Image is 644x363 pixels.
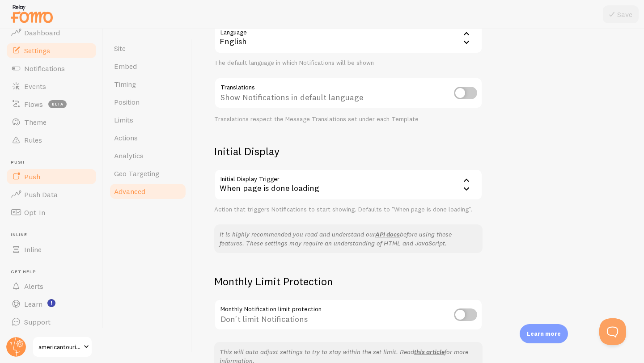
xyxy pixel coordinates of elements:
div: Don't limit Notifications [214,299,483,332]
span: Flows [24,100,43,109]
iframe: Help Scout Beacon - Open [599,318,626,345]
a: Settings [5,42,97,59]
a: this article [414,348,445,356]
span: Analytics [114,151,144,160]
span: Opt-In [24,208,45,217]
p: Learn more [527,329,561,338]
span: Position [114,97,140,106]
span: Geo Targeting [114,169,159,178]
span: Actions [114,133,138,142]
a: Analytics [109,147,187,165]
a: Embed [109,57,187,75]
a: Theme [5,113,97,131]
span: Dashboard [24,28,60,37]
a: americantourister [32,336,93,358]
a: Inline [5,241,97,258]
div: When page is done loading [214,169,483,200]
a: Geo Targeting [109,165,187,182]
span: Support [24,317,51,326]
span: Notifications [24,64,65,73]
a: Push Data [5,186,97,203]
a: Position [109,93,187,111]
span: Embed [114,62,137,71]
span: Events [24,82,46,91]
a: Alerts [5,277,97,295]
h2: Monthly Limit Protection [214,274,483,288]
span: Rules [24,135,42,144]
a: Limits [109,111,187,129]
svg: <p>Watch New Feature Tutorials!</p> [47,299,55,307]
div: Translations respect the Message Translations set under each Template [214,115,483,123]
div: Action that triggers Notifications to start showing. Defaults to "When page is done loading". [214,206,483,214]
span: Limits [114,115,133,124]
span: Push Data [24,190,58,199]
a: Dashboard [5,24,97,42]
span: Site [114,44,126,53]
span: Push [24,172,40,181]
a: Flows beta [5,95,97,113]
a: Timing [109,75,187,93]
a: Events [5,77,97,95]
div: Learn more [520,324,568,343]
span: Learn [24,300,42,308]
a: Support [5,313,97,331]
span: Settings [24,46,50,55]
div: The default language in which Notifications will be shown [214,59,483,67]
a: Opt-In [5,203,97,221]
a: Advanced [109,182,187,200]
span: Inline [24,245,42,254]
span: Get Help [11,269,97,275]
a: Notifications [5,59,97,77]
a: Learn [5,295,97,313]
a: Site [109,39,187,57]
a: Push [5,168,97,186]
span: Inline [11,232,97,238]
div: Show Notifications in default language [214,77,483,110]
span: Theme [24,118,47,127]
span: Advanced [114,187,145,196]
div: English [214,22,483,54]
p: It is highly recommended you read and understand our before using these features. These settings ... [220,230,477,248]
span: americantourister [38,342,81,352]
h2: Initial Display [214,144,483,158]
span: Push [11,160,97,165]
img: fomo-relay-logo-orange.svg [9,2,54,25]
a: Actions [109,129,187,147]
a: Rules [5,131,97,149]
span: beta [48,100,67,108]
span: Alerts [24,282,43,291]
a: API docs [375,230,400,238]
span: Timing [114,80,136,89]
